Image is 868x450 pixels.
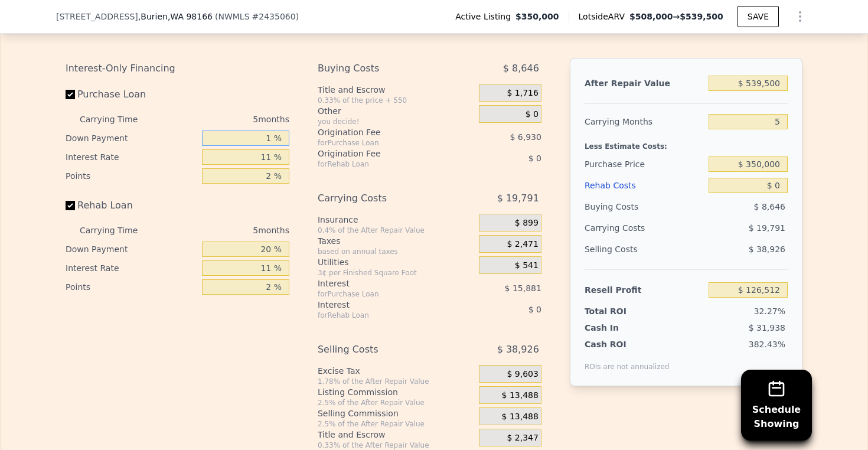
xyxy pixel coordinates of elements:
input: Purchase Loan [66,90,75,99]
div: 1.78% of the After Repair Value [318,377,474,386]
div: Origination Fee [318,148,449,159]
span: , WA 98166 [168,12,213,21]
div: Excise Tax [318,365,474,377]
button: Show Options [788,5,812,28]
div: for Purchase Loan [318,289,449,299]
div: Title and Escrow [318,84,474,96]
span: [STREET_ADDRESS] [56,11,138,22]
div: Interest [318,299,449,311]
div: Down Payment [66,129,197,148]
span: $539,500 [680,12,723,21]
span: Lotside ARV [579,11,629,22]
span: → [629,11,723,22]
input: Rehab Loan [66,201,75,210]
div: Points [66,167,197,185]
div: Interest Rate [66,148,197,167]
span: $ 13,488 [502,390,539,401]
button: ScheduleShowing [741,370,812,441]
span: # 2435060 [252,12,296,21]
div: Points [66,278,197,296]
div: Purchase Price [585,154,704,175]
div: Carrying Time [80,221,156,240]
div: Insurance [318,214,474,226]
div: for Rehab Loan [318,311,449,320]
div: Less Estimate Costs: [585,132,788,154]
div: 0.33% of the After Repair Value [318,441,474,450]
div: Selling Costs [318,339,449,360]
span: $ 19,791 [749,223,785,233]
span: $ 19,791 [497,188,539,209]
span: 382.43% [749,340,785,349]
div: 5 months [161,110,289,129]
span: $ 13,488 [502,412,539,422]
span: NWMLS [218,12,249,21]
div: Resell Profit [585,279,704,301]
div: Interest [318,278,449,289]
span: $508,000 [629,12,673,21]
div: 3¢ per Finished Square Foot [318,268,474,278]
div: for Rehab Loan [318,159,449,169]
div: you decide! [318,117,474,126]
span: $ 0 [526,109,539,120]
div: Interest-Only Financing [66,58,289,79]
span: $ 0 [528,154,541,163]
div: 5 months [161,221,289,240]
label: Rehab Loan [66,195,197,216]
div: Cash In [585,322,658,334]
span: Active Listing [455,11,515,22]
div: for Purchase Loan [318,138,449,148]
div: Selling Costs [585,239,704,260]
span: $ 9,603 [507,369,538,380]
div: Other [318,105,474,117]
span: 32.27% [754,306,785,316]
span: $ 38,926 [749,244,785,254]
div: 0.4% of the After Repair Value [318,226,474,235]
div: Total ROI [585,305,658,317]
span: $ 31,938 [749,323,785,332]
div: 2.5% of the After Repair Value [318,398,474,407]
div: Buying Costs [318,58,449,79]
div: Taxes [318,235,474,247]
div: Interest Rate [66,259,197,278]
div: Carrying Months [585,111,704,132]
div: 2.5% of the After Repair Value [318,419,474,429]
span: $ 0 [528,305,541,314]
div: After Repair Value [585,73,704,94]
div: Carrying Time [80,110,156,129]
span: $ 8,646 [754,202,785,211]
div: ( ) [215,11,299,22]
label: Purchase Loan [66,84,197,105]
div: Carrying Costs [318,188,449,209]
span: $ 2,471 [507,239,538,250]
span: $ 8,646 [503,58,539,79]
div: 0.33% of the price + 550 [318,96,474,105]
span: $ 1,716 [507,88,538,99]
span: $ 2,347 [507,433,538,444]
span: , Burien [138,11,213,22]
span: $ 38,926 [497,339,539,360]
span: $ 15,881 [505,283,541,293]
span: $ 541 [515,260,539,271]
div: Title and Escrow [318,429,474,441]
div: Listing Commission [318,386,474,398]
div: Buying Costs [585,196,704,217]
div: Down Payment [66,240,197,259]
div: Cash ROI [585,338,670,350]
div: based on annual taxes [318,247,474,256]
button: SAVE [738,6,779,27]
div: Utilities [318,256,474,268]
div: ROIs are not annualized [585,350,670,371]
div: Carrying Costs [585,217,658,239]
div: Origination Fee [318,126,449,138]
span: $350,000 [515,11,559,22]
span: $ 899 [515,218,539,229]
div: Selling Commission [318,407,474,419]
span: $ 6,930 [510,132,541,142]
div: Rehab Costs [585,175,704,196]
